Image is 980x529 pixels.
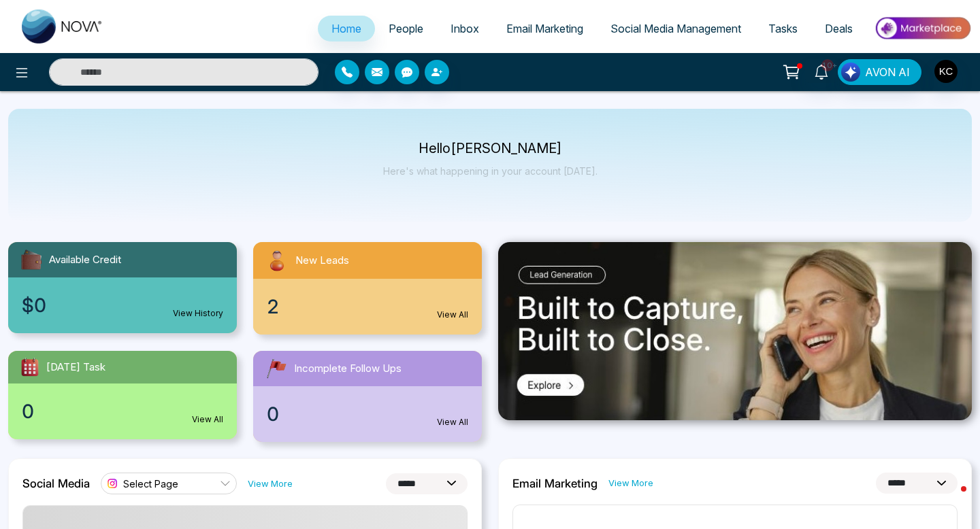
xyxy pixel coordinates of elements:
[437,416,468,428] a: View All
[245,242,490,335] a: New Leads2View All
[873,13,972,44] img: Market-place.gif
[805,59,838,83] a: 10+
[245,351,490,442] a: Incomplete Follow Ups0View All
[389,22,423,35] span: People
[22,477,90,490] h2: Social Media
[318,16,375,41] a: Home
[22,10,103,44] img: Nova CRM Logo
[841,63,860,82] img: Lead Flow
[610,22,741,35] span: Social Media Management
[493,16,597,41] a: Email Marketing
[498,242,972,420] img: .
[295,253,349,269] span: New Leads
[105,477,119,490] img: instagram
[825,22,853,35] span: Deals
[19,248,44,272] img: availableCredit.svg
[383,165,598,177] p: Here's what happening in your account [DATE].
[437,16,493,41] a: Inbox
[192,413,223,426] a: View All
[821,59,834,71] span: 10+
[49,252,121,268] span: Available Credit
[331,22,361,35] span: Home
[22,397,34,426] span: 0
[608,477,653,490] a: View More
[46,360,105,375] span: [DATE] Task
[248,477,293,490] a: View More
[506,22,583,35] span: Email Marketing
[123,477,178,490] span: Select Page
[267,292,279,321] span: 2
[375,16,437,41] a: People
[264,356,289,381] img: followUps.svg
[19,356,41,378] img: todayTask.svg
[267,400,279,428] span: 0
[451,22,479,35] span: Inbox
[865,64,910,80] span: AVON AI
[768,22,798,35] span: Tasks
[173,307,223,320] a: View History
[597,16,755,41] a: Social Media Management
[811,16,866,41] a: Deals
[755,16,811,41] a: Tasks
[838,59,921,85] button: AVON AI
[294,361,402,377] span: Incomplete Follow Ups
[383,143,598,154] p: Hello [PERSON_NAME]
[934,483,966,515] iframe: Intercom live chat
[22,291,46,320] span: $0
[512,477,598,490] h2: Email Marketing
[264,248,290,273] img: newLeads.svg
[934,60,958,83] img: User Avatar
[437,309,468,321] a: View All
